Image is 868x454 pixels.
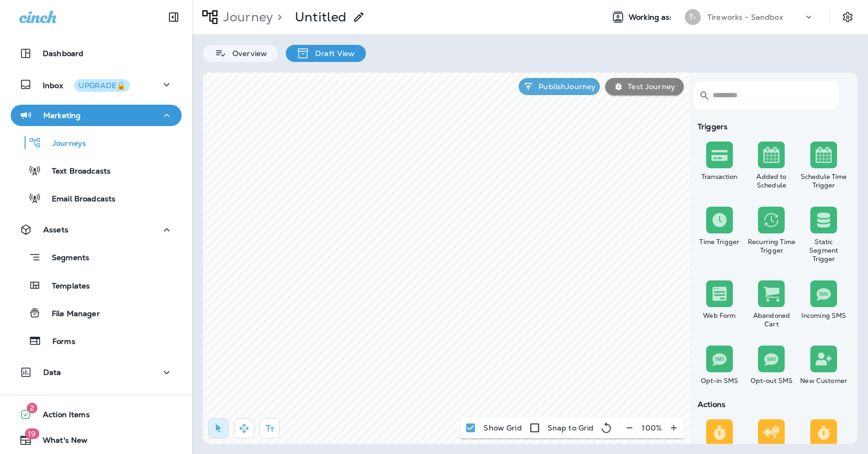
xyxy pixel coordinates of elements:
[43,49,83,58] p: Dashboard
[707,13,783,21] p: Tireworks - Sandbox
[483,424,521,432] p: Show Grid
[548,424,594,432] p: Snap to Grid
[41,253,89,264] p: Segments
[800,377,848,385] div: New Customer
[11,159,182,182] button: Text Broadcasts
[11,131,182,154] button: Journeys
[11,362,182,383] button: Data
[693,122,850,131] div: Triggers
[534,82,596,91] p: Publish Journey
[605,78,684,95] button: Test Journey
[11,246,182,269] button: Segments
[79,82,126,89] div: UPGRADE🔒
[519,78,600,95] button: PublishJourney
[43,111,81,120] p: Marketing
[43,368,61,377] p: Data
[11,404,182,425] button: 2Action Items
[695,311,744,320] div: Web Form
[11,330,182,352] button: Forms
[43,225,68,234] p: Assets
[748,173,796,190] div: Added to Schedule
[695,173,744,181] div: Transaction
[43,79,130,90] p: Inbox
[748,238,796,255] div: Recurring Time Trigger
[11,429,182,451] button: 19What's New
[629,13,674,22] span: Working as:
[695,238,744,246] div: Time Trigger
[42,139,86,149] p: Journeys
[623,82,675,91] p: Test Journey
[227,49,267,58] p: Overview
[25,428,39,439] span: 19
[800,173,848,190] div: Schedule Time Trigger
[693,400,850,409] div: Actions
[295,9,346,25] p: Untitled
[800,238,848,263] div: Static Segment Trigger
[800,311,848,320] div: Incoming SMS
[11,302,182,324] button: File Manager
[11,43,182,64] button: Dashboard
[11,74,182,95] button: InboxUPGRADE🔒
[11,219,182,240] button: Assets
[748,377,796,385] div: Opt-out SMS
[838,7,857,27] button: Settings
[42,337,75,347] p: Forms
[11,105,182,126] button: Marketing
[273,9,282,25] p: >
[32,410,90,423] span: Action Items
[41,167,111,177] p: Text Broadcasts
[219,9,273,25] p: Journey
[41,194,115,205] p: Email Broadcasts
[74,79,130,92] button: UPGRADE🔒
[642,424,662,432] p: 100 %
[32,436,88,449] span: What's New
[159,6,189,28] button: Collapse Sidebar
[11,187,182,209] button: Email Broadcasts
[41,281,90,292] p: Templates
[748,311,796,328] div: Abandoned Cart
[41,309,100,319] p: File Manager
[310,49,355,58] p: Draft View
[27,403,37,413] span: 2
[695,377,744,385] div: Opt-in SMS
[11,274,182,296] button: Templates
[685,9,701,25] div: T-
